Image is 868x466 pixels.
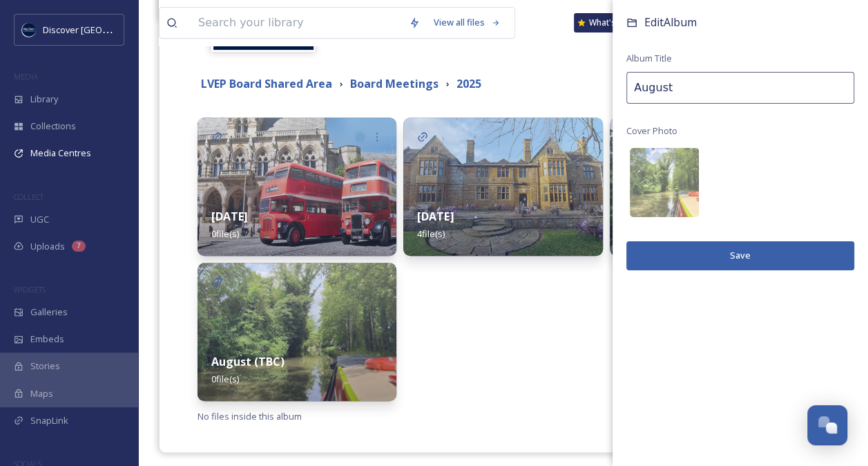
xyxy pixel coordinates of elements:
[211,373,239,385] span: 0 file(s)
[197,118,396,256] img: ed4df81f-8162-44f3-84ed-da90e9d03d77.jpg
[14,284,46,295] span: WIDGETS
[626,52,672,65] span: Album Title
[197,410,302,422] span: No files inside this album
[30,213,49,226] span: UGC
[211,209,248,224] strong: [DATE]
[630,148,699,217] img: 4a4dde6a-6fba-4854-bd9a-6cbf0075eb7e.jpg
[427,9,508,36] a: View all files
[417,227,445,240] span: 4 file(s)
[30,240,65,253] span: Uploads
[574,13,643,32] a: What's New
[456,76,481,91] strong: 2025
[22,23,36,37] img: Untitled%20design%20%282%29.png
[30,387,53,400] span: Maps
[197,263,396,401] img: 4a4dde6a-6fba-4854-bd9a-6cbf0075eb7e.jpg
[43,23,168,36] span: Discover [GEOGRAPHIC_DATA]
[807,405,847,445] button: Open Chat
[417,209,454,224] strong: [DATE]
[644,15,697,30] span: Edit Album
[30,360,60,373] span: Stories
[30,333,64,346] span: Embeds
[403,118,602,256] img: afc0e15f-3c08-4862-8dea-044d6a1e4ca0.jpg
[626,241,854,270] button: Save
[211,227,239,240] span: 0 file(s)
[30,147,91,160] span: Media Centres
[30,120,76,133] span: Collections
[626,72,854,104] input: My Album
[14,192,44,202] span: COLLECT
[72,241,86,252] div: 7
[30,414,68,427] span: SnapLink
[14,71,38,82] span: MEDIA
[191,8,402,38] input: Search your library
[610,118,809,256] img: d101205b-7d3f-430c-87c4-3f5e88bf3494.jpg
[626,124,677,138] span: Cover Photo
[30,306,68,319] span: Galleries
[211,354,284,369] strong: August (TBC)
[30,93,58,106] span: Library
[201,76,332,91] strong: LVEP Board Shared Area
[350,76,438,91] strong: Board Meetings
